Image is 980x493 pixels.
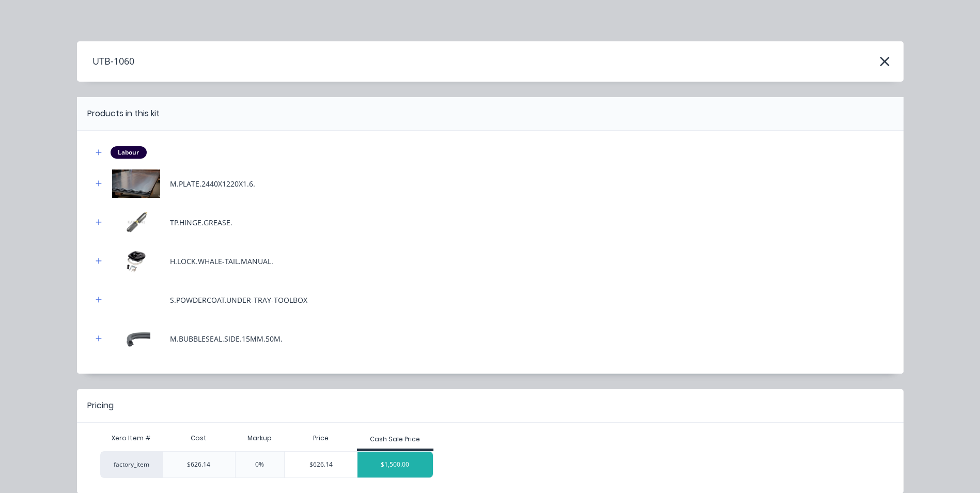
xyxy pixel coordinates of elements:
[284,428,357,449] div: Price
[100,428,162,449] div: Xero Item #
[111,208,162,237] img: TP.HINGE.GREASE.
[87,399,114,412] div: Pricing
[87,107,160,120] div: Products in this kit
[111,170,162,198] img: M.PLATE.2440X1220X1.6.
[100,451,162,478] div: factory_item
[285,452,357,477] div: $626.14
[77,52,134,71] h4: UTB-1060
[357,452,433,477] div: $1,500.00
[170,217,232,228] div: TP.HINGE.GREASE.
[170,333,283,344] div: M.BUBBLESEAL.SIDE.15MM.50M.
[170,256,273,267] div: H.LOCK.WHALE-TAIL.MANUAL.
[162,451,235,478] div: $626.14
[111,146,147,159] div: Labour
[170,295,307,305] div: S.POWDERCOAT.UNDER-TRAY-TOOLBOX
[235,451,285,478] div: 0%
[235,428,285,449] div: Markup
[111,325,162,353] img: M.BUBBLESEAL.SIDE.15MM.50M.
[162,428,235,449] div: Cost
[170,178,255,189] div: M.PLATE.2440X1220X1.6.
[370,435,420,444] div: Cash Sale Price
[111,247,162,275] img: H.LOCK.WHALE-TAIL.MANUAL.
